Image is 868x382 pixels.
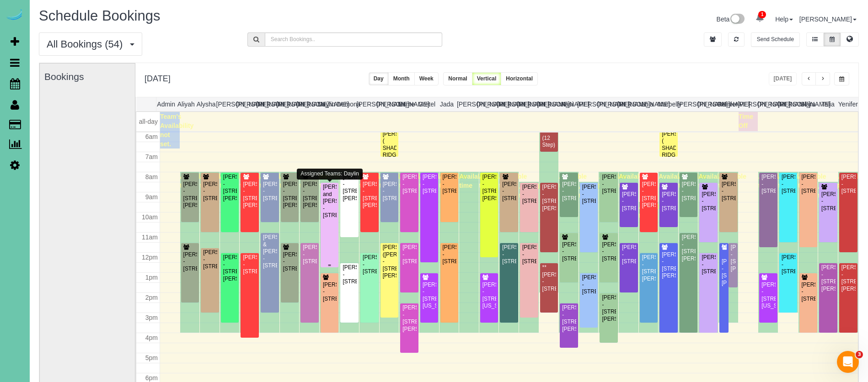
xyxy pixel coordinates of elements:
img: Automaid Logo [5,9,24,22]
span: 3 [856,351,863,358]
span: Available time [180,173,208,189]
span: 7am [145,153,158,160]
div: [PERSON_NAME] - [STREET_ADDRESS] [781,254,796,275]
span: 11am [142,233,158,241]
span: Available time [499,173,527,189]
span: Schedule Bookings [39,8,160,24]
span: 3pm [145,314,158,321]
div: [PERSON_NAME] - [STREET_ADDRESS] [382,181,397,202]
div: [PERSON_NAME] & [PERSON_NAME] - [STREET_ADDRESS] [263,234,277,269]
div: [PERSON_NAME] - [STREET_ADDRESS] [362,254,377,275]
div: [PERSON_NAME] - [STREET_ADDRESS][US_STATE] [482,281,497,310]
th: [PERSON_NAME] [457,97,477,111]
span: Available time [838,173,866,189]
div: [PERSON_NAME] - [STREET_ADDRESS] [721,181,736,202]
span: Available time [579,183,607,199]
span: Available time [778,173,806,189]
div: [PERSON_NAME] - [STREET_ADDRESS][PERSON_NAME] [821,264,836,292]
th: [PERSON_NAME] [477,97,497,111]
div: [PERSON_NAME] - [STREET_ADDRESS][PERSON_NAME] [601,294,616,323]
div: [PERSON_NAME] - [STREET_ADDRESS][PERSON_NAME] [362,181,377,209]
button: All Bookings (54) [39,32,142,56]
span: 8am [145,173,158,180]
th: Daylin [316,97,337,111]
th: [PERSON_NAME] [357,97,377,111]
div: [PERSON_NAME] - [STREET_ADDRESS] [622,244,636,265]
div: [PERSON_NAME] - [STREET_ADDRESS] [422,174,437,195]
button: Day [369,72,389,85]
span: Available time [419,173,447,189]
div: [PERSON_NAME] and [PERSON_NAME] - [STREET_ADDRESS] [322,184,337,219]
th: Yenifer [838,97,858,111]
div: [PERSON_NAME] - [STREET_ADDRESS] [263,181,277,202]
div: [PERSON_NAME] - [STREET_ADDRESS] [701,254,716,275]
div: [PERSON_NAME] - [STREET_ADDRESS] [402,244,417,265]
div: [PERSON_NAME] - [STREET_ADDRESS] [761,174,776,195]
button: Month [388,72,415,85]
span: 12pm [142,254,158,261]
span: 9am [145,193,158,201]
div: [PERSON_NAME] - [STREET_ADDRESS] [582,184,596,205]
div: Assigned Teams: Daylin [297,169,363,179]
th: [PERSON_NAME] [597,97,617,111]
th: [PERSON_NAME] [236,97,256,111]
button: Week [414,72,439,85]
button: Send Schedule [751,32,800,47]
a: Help [775,16,793,23]
div: [PERSON_NAME] - [STREET_ADDRESS] [601,241,616,262]
th: [PERSON_NAME] [296,97,316,111]
span: 5pm [145,354,158,361]
button: [DATE] [769,72,797,85]
div: [PERSON_NAME] - [STREET_ADDRESS] [283,251,297,272]
div: [PERSON_NAME] - [STREET_ADDRESS] [801,174,816,195]
div: [PERSON_NAME] - [STREET_ADDRESS][PERSON_NAME] [402,304,417,333]
th: [PERSON_NAME] [617,97,638,111]
span: Available time [459,173,487,189]
div: [PERSON_NAME] - [STREET_ADDRESS][PERSON_NAME] [661,251,676,280]
div: [PERSON_NAME] - [STREET_ADDRESS][PERSON_NAME] [242,181,257,209]
span: Available time [220,173,248,189]
div: [PERSON_NAME] - [STREET_ADDRESS][PERSON_NAME] [721,258,727,286]
th: [PERSON_NAME] [697,97,718,111]
div: [PERSON_NAME] - [STREET_ADDRESS][PERSON_NAME] [342,174,357,202]
div: [PERSON_NAME] - [STREET_ADDRESS][PERSON_NAME] [183,181,198,209]
a: Beta [717,16,745,23]
th: [PERSON_NAME] [577,97,597,111]
th: Alysha [196,97,216,111]
div: [PERSON_NAME] - [STREET_ADDRESS] [442,174,457,195]
div: [PERSON_NAME] - [STREET_ADDRESS][PERSON_NAME] [562,304,576,333]
th: [PERSON_NAME] [497,97,517,111]
a: [PERSON_NAME] [799,16,857,23]
div: **[PERSON_NAME] - [STREET_ADDRESS] [542,264,557,292]
th: Marbelly [657,97,677,111]
th: [PERSON_NAME] [677,97,697,111]
th: [PERSON_NAME] [376,97,396,111]
div: [PERSON_NAME] - [STREET_ADDRESS][US_STATE] [422,281,437,310]
th: [PERSON_NAME] [778,97,798,111]
div: [PERSON_NAME] - [STREET_ADDRESS] [203,249,217,270]
h3: Bookings [44,71,130,82]
div: [PERSON_NAME] - [STREET_ADDRESS] [302,244,317,265]
img: New interface [729,14,745,26]
span: Available time [758,173,786,189]
a: 1 [751,8,769,28]
span: Available time [659,173,686,189]
th: Jada [437,97,457,111]
div: [PERSON_NAME] - [STREET_ADDRESS] [562,241,576,262]
th: Lola [638,97,658,111]
div: [PERSON_NAME] - [STREET_ADDRESS][PERSON_NAME] [223,254,237,282]
th: [PERSON_NAME] [276,97,296,111]
div: [PERSON_NAME] - [STREET_ADDRESS] [522,244,536,265]
div: [PERSON_NAME] - [STREET_ADDRESS] [562,181,576,202]
h2: [DATE] [145,72,171,84]
th: [PERSON_NAME] [517,97,537,111]
th: Esme [396,97,417,111]
div: [PERSON_NAME] - [STREET_ADDRESS][US_STATE] [761,281,776,310]
div: [PERSON_NAME] - [STREET_ADDRESS] [622,191,636,212]
span: Available time [200,173,228,189]
span: 1 [758,11,766,18]
th: Aliyah [176,97,196,111]
div: [PERSON_NAME] - [STREET_ADDRESS] [322,281,337,302]
div: [PERSON_NAME] - [STREET_ADDRESS] [781,174,796,195]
